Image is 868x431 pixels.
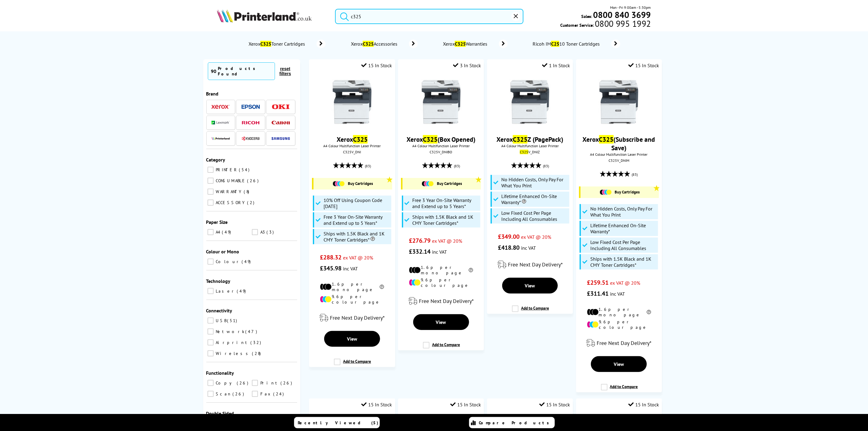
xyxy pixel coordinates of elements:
span: 47 [245,329,259,334]
img: xerox-c325-front-small.jpg [418,79,464,125]
div: 15 In Stock [362,401,392,408]
label: Add to Compare [423,342,460,353]
a: Recently Viewed (5) [294,417,380,428]
span: View [614,361,624,367]
span: (83) [365,160,371,172]
span: Lifetime Enhanced On-Site Warranty* [590,222,657,235]
div: Products Found [218,66,272,77]
a: XeroxC325(Box Opened) [407,135,475,144]
span: Functionality [206,370,234,376]
img: Lexmark [211,121,230,124]
img: Printerland [211,137,230,140]
span: Buy Cartridges [348,181,373,186]
img: Cartridges [600,189,612,195]
span: 26 [247,178,260,183]
span: Xerox Warranties [442,41,490,47]
span: WARRANTY [214,189,243,194]
div: 15 In Stock [628,62,659,68]
a: XeroxC325Z (PagePack) [496,135,563,144]
span: Network [214,329,245,334]
a: View [324,331,380,347]
span: ex VAT @ 20% [610,280,640,286]
input: Laser 49 [208,288,214,294]
b: 0800 840 3699 [593,9,651,20]
span: Free 3 Year On-Site Warranty and Extend up to 5 Years* [413,197,479,209]
img: xerox-c325-front-small.jpg [507,79,553,125]
span: Sales: [582,13,592,19]
span: inc VAT [610,291,625,297]
span: £288.32 [320,253,341,261]
a: Buy Cartridges [584,189,656,195]
img: Xerox [211,105,230,109]
span: Xerox Accessories [350,41,400,47]
span: Buy Cartridges [437,181,462,186]
span: CONSUMABLE [214,178,247,183]
span: 2 [247,200,256,205]
span: £418.80 [498,244,520,252]
label: Add to Compare [601,384,638,395]
a: XeroxC325 [337,135,368,144]
div: 15 In Stock [628,401,659,408]
a: XeroxC325Warranties [442,40,508,48]
span: Xerox Toner Cartridges [248,41,308,47]
input: Fax 24 [252,391,258,397]
span: Low Fixed Cost Per Page Including All Consumables [590,239,657,251]
span: Scan [214,391,232,397]
img: Ricoh [242,121,260,124]
img: Canon [272,121,290,125]
li: 1.6p per mono page [320,281,384,292]
img: Printerland Logo [217,9,312,23]
div: C325V_DNI [314,150,390,154]
img: xerox-c325-front-small.jpg [329,79,375,125]
a: Buy Cartridges [317,181,389,186]
span: ACCESSORY [214,200,247,205]
span: Free Next Day Delivery* [330,314,385,321]
a: Printerland Logo [217,9,328,24]
span: Colour or Mono [206,249,239,255]
li: 1.6p per mono page [409,265,473,276]
span: A4 Colour Multifunction Laser Printer [401,144,481,148]
span: 26 [233,391,246,397]
span: No Hidden Costs, Only Pay For What You Print [590,206,657,218]
span: ex VAT @ 20% [521,234,551,240]
a: Compare Products [469,417,555,428]
a: Buy Cartridges [406,181,478,186]
span: Double Sided [206,410,234,416]
input: Scan 26 [208,391,214,397]
span: £259.51 [587,279,609,287]
li: 1.6p per mono page [587,307,651,318]
span: No Hidden Costs, Only Pay For What You Print [501,176,568,189]
span: View [525,283,535,289]
div: 15 In Stock [539,401,570,408]
input: A4 49 [208,229,214,235]
mark: C325 [363,41,374,47]
mark: C325 [520,150,528,154]
span: A4 Colour Multifunction Laser Printer [312,144,392,148]
span: Technology [206,278,231,284]
span: Compare Products [479,420,553,426]
a: Ricoh IMC2510 Toner Cartridges [532,40,620,48]
span: 24 [273,391,285,397]
img: Kyocera [242,136,260,141]
span: PRINTER [214,167,238,172]
span: £311.41 [587,290,609,297]
li: 9.6p per colour page [320,294,384,305]
span: 10% Off Using Coupon Code [DATE] [324,197,390,209]
span: USB [214,318,227,323]
span: Free 3 Year On-Site Warranty and Extend up to 5 Years* [324,214,390,226]
span: (83) [543,160,549,172]
input: Wireless 28 [208,350,214,356]
input: USB 51 [208,318,214,324]
a: XeroxC325Toner Cartridges [248,40,326,48]
input: Colour 49 [208,259,214,265]
span: 49 [237,288,248,294]
span: Category [206,157,225,163]
a: View [413,314,469,330]
label: Add to Compare [512,305,549,317]
span: inc VAT [521,245,536,251]
mark: C325 [455,41,466,47]
span: (83) [454,160,460,172]
span: A4 Colour Multifunction Laser Printer [579,152,659,157]
a: 0800 840 3699 [592,12,651,18]
span: Laser [214,288,236,294]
